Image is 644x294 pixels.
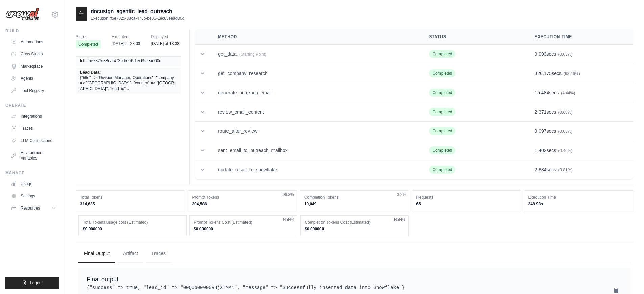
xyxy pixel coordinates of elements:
span: 15.484 [535,90,549,95]
a: Settings [8,191,59,201]
span: {"title" => "Division Manager, Operations", "company" => "[GEOGRAPHIC_DATA]", "country" => "[GEOG... [80,75,177,91]
span: 0.093 [535,51,547,57]
span: Executed [112,33,140,40]
span: Logout [30,280,43,286]
dd: 65 [416,201,517,207]
span: Completed [76,40,101,48]
span: 2.371 [535,109,547,115]
span: (93.46%) [564,71,580,76]
span: 3.2% [397,192,406,197]
span: 326.175 [535,71,552,76]
td: secs [527,64,633,83]
dt: Total Tokens usage cost (Estimated) [83,220,182,225]
dd: 304,586 [192,201,292,207]
a: Environment Variables [8,147,59,164]
span: ff5e7825-38ca-473b-be06-1ec65eead00d [87,58,161,64]
span: Completed [429,127,455,135]
iframe: Chat Widget [610,262,644,294]
th: Method [210,29,421,45]
a: Integrations [8,111,59,122]
span: 2.834 [535,167,547,172]
td: secs [527,122,633,141]
td: generate_outreach_email [210,83,421,102]
button: Logout [5,277,59,289]
span: (0.40%) [558,148,572,153]
td: route_after_review [210,122,421,141]
span: NaN% [394,217,406,222]
dd: $0.000000 [305,226,404,232]
span: Resources [21,205,40,211]
dt: Completion Tokens [304,195,405,200]
dt: Completion Tokens Cost (Estimated) [305,220,404,225]
td: sent_email_to_outreach_mailbox [210,141,421,160]
span: 1.402 [535,148,547,153]
div: Manage [5,170,59,176]
time: August 22, 2025 at 18:38 CDT [151,41,180,46]
span: (Starting Point) [239,52,266,57]
time: August 22, 2025 at 23:03 CDT [112,41,140,46]
td: secs [527,102,633,122]
td: get_company_research [210,64,421,83]
dd: 314,635 [80,201,181,207]
span: Final output [87,276,118,283]
span: (4.44%) [561,91,575,95]
span: (0.68%) [558,110,572,115]
h2: docusign_agentic_lead_outreach [91,7,184,16]
a: Tool Registry [8,85,59,96]
span: Completed [429,69,455,77]
span: Status [76,33,101,40]
dt: Total Tokens [80,195,181,200]
a: Crew Studio [8,49,59,59]
span: 0.097 [535,128,547,134]
td: get_data [210,45,421,64]
a: Automations [8,36,59,47]
th: Execution Time [527,29,633,45]
dt: Prompt Tokens Cost (Estimated) [194,220,293,225]
dd: $0.000000 [83,226,182,232]
a: Agents [8,73,59,84]
td: secs [527,141,633,160]
div: Operate [5,103,59,108]
span: Id: [80,58,85,64]
a: Traces [8,123,59,134]
span: NaN% [283,217,295,222]
dt: Execution Time [528,195,629,200]
dd: 348.98s [528,201,629,207]
span: Completed [429,50,455,58]
div: Build [5,28,59,34]
button: Artifact [118,245,143,263]
p: Execution ff5e7825-38ca-473b-be06-1ec65eead00d [91,16,184,21]
span: (0.81%) [558,168,572,172]
th: Status [421,29,526,45]
button: Final Output [78,245,115,263]
span: Completed [429,166,455,174]
button: Traces [146,245,171,263]
dt: Requests [416,195,517,200]
td: secs [527,83,633,102]
td: secs [527,160,633,179]
span: Lead Data: [80,70,101,75]
a: Usage [8,178,59,189]
span: Deployed [151,33,180,40]
span: Completed [429,108,455,116]
a: LLM Connections [8,135,59,146]
td: update_result_to_snowflake [210,160,421,179]
td: review_email_content [210,102,421,122]
dd: 10,049 [304,201,405,207]
dt: Prompt Tokens [192,195,292,200]
button: Resources [8,203,59,214]
span: 96.8% [283,192,294,197]
pre: {"success" => true, "lead_id" => "00QUb00000RHjXTMA1", "message" => "Successfully inserted data i... [87,284,622,291]
td: secs [527,45,633,64]
span: Completed [429,146,455,154]
a: Marketplace [8,61,59,72]
img: Logo [5,8,39,21]
span: (0.03%) [558,129,572,134]
dd: $0.000000 [194,226,293,232]
span: Completed [429,89,455,97]
span: (0.03%) [558,52,572,57]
